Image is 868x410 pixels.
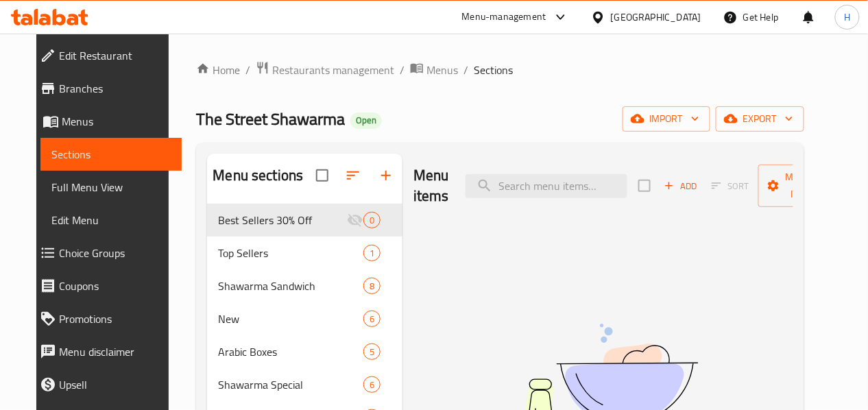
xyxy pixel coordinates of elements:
a: Restaurants management [256,61,394,79]
span: Choice Groups [59,245,170,261]
div: Open [350,112,382,129]
span: 1 [364,247,380,260]
div: New6 [207,302,402,335]
a: Home [196,62,240,78]
span: Menu disclaimer [59,343,170,360]
span: 5 [364,346,380,359]
div: items [363,376,381,393]
h2: Menu items [413,165,449,206]
div: items [363,278,381,294]
span: Menus [426,62,458,78]
span: Shawarma Special [218,376,363,393]
div: items [363,212,381,228]
span: New [218,311,363,327]
span: 6 [364,378,380,391]
span: Arabic Boxes [218,343,363,360]
a: Edit Restaurant [29,39,181,72]
a: Branches [29,72,181,105]
span: Branches [59,80,170,97]
span: Full Menu View [51,179,170,195]
svg: Inactive section [347,212,363,228]
button: Add [659,176,703,197]
a: Choice Groups [29,237,181,269]
div: Arabic Boxes5 [207,335,402,368]
span: Promotions [59,311,170,327]
button: import [623,106,710,132]
a: Sections [40,138,181,171]
a: Menu disclaimer [29,335,181,368]
span: export [727,110,793,128]
div: Top Sellers1 [207,237,402,269]
span: Upsell [59,376,170,393]
span: Edit Menu [51,212,170,228]
li: / [245,62,250,78]
nav: breadcrumb [196,61,804,79]
div: Best Sellers 30% Off0 [207,204,402,237]
div: items [363,343,381,360]
button: Add section [370,159,402,192]
a: Coupons [29,269,181,302]
button: Manage items [758,165,850,207]
span: Shawarma Sandwich [218,278,363,294]
span: import [634,110,699,128]
a: Menus [410,61,458,79]
span: Add [662,178,699,194]
span: Sections [474,62,513,78]
div: items [363,311,381,327]
div: Menu-management [462,9,546,25]
span: 0 [364,214,380,227]
span: The Street Shawarma [196,104,345,134]
a: Full Menu View [40,171,181,204]
button: export [716,106,804,132]
span: Open [350,114,382,126]
span: Top Sellers [218,245,363,261]
a: Promotions [29,302,181,335]
div: Shawarma Special6 [207,368,402,401]
span: Sections [51,146,170,162]
span: Select all sections [308,161,337,190]
span: H [844,10,850,25]
span: Menus [62,113,170,130]
span: Edit Restaurant [59,47,170,64]
span: Sort sections [337,159,370,192]
input: search [466,174,627,198]
span: 6 [364,313,380,326]
h2: Menu sections [213,165,303,186]
div: items [363,245,381,261]
li: / [463,62,468,78]
span: Coupons [59,278,170,294]
li: / [400,62,405,78]
span: Add item [659,176,703,197]
div: [GEOGRAPHIC_DATA] [611,10,701,25]
span: Sort items [703,176,758,197]
span: Manage items [769,169,839,203]
a: Menus [29,105,181,138]
span: Restaurants management [272,62,394,78]
span: Best Sellers 30% Off [218,212,347,228]
span: 8 [364,280,380,293]
div: Shawarma Sandwich8 [207,269,402,302]
a: Edit Menu [40,204,181,237]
